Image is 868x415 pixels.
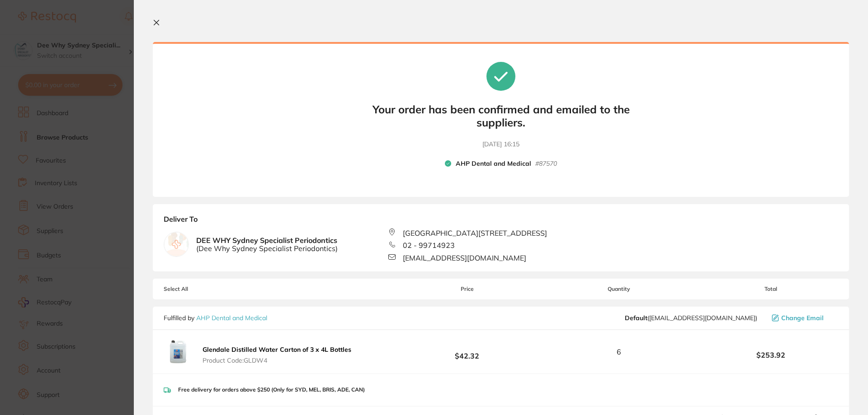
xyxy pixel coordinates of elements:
span: [GEOGRAPHIC_DATA][STREET_ADDRESS] [403,229,547,237]
small: # 87570 [535,160,557,168]
p: Fulfilled by [164,314,267,322]
b: Deliver To [164,215,838,228]
div: Hi [PERSON_NAME], [39,19,160,28]
b: $253.92 [703,351,838,359]
button: Back to Preview Orders [462,131,540,140]
p: Message from Restocq, sent 3m ago [39,159,160,167]
span: Total [703,286,838,292]
b: DEE WHY Sydney Specialist Periodontics [196,236,338,253]
img: cmE5N2RhMA [164,337,193,366]
span: orders@ahpdentalmedical.com.au [625,314,757,322]
span: 6 [617,348,621,356]
a: AHP Dental and Medical [196,314,267,322]
button: Glendale Distilled Water Carton of 3 x 4L Bottles Product Code:GLDW4 [200,345,354,364]
b: Glendale Distilled Water Carton of 3 x 4L Bottles [203,345,351,354]
span: [EMAIL_ADDRESS][DOMAIN_NAME] [403,254,526,262]
b: $42.32 [400,344,534,360]
span: 02 - 99714923 [403,241,455,249]
div: message notification from Restocq, 3m ago. Hi DEE, This month, AB Orthodontics is offering 30% of... [14,14,167,173]
span: Quantity [535,286,703,292]
span: Select All [164,286,254,292]
span: Change Email [781,314,824,322]
p: Free delivery for orders above $250 (Only for SYD, MEL, BRIS, ADE, CAN) [178,387,365,393]
button: Change Email [769,314,838,322]
b: Default [625,314,647,322]
span: ( Dee Why Sydney Specialist Periodontics ) [196,244,338,252]
div: Message content [39,19,160,155]
b: Your order has been confirmed and emailed to the suppliers. [365,103,637,129]
img: Profile image for Restocq [20,22,35,36]
span: Price [400,286,534,292]
span: Product Code: GLDW4 [203,357,351,364]
img: empty.jpg [164,232,189,256]
b: AHP Dental and Medical [456,160,531,168]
